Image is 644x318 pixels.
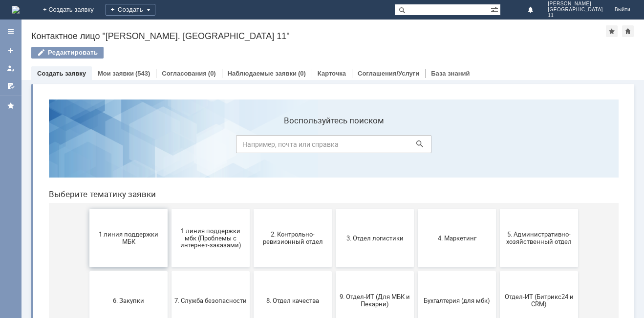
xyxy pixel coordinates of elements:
[133,205,206,212] span: 7. Служба безопасности
[12,6,20,14] a: Перейти на домашнюю страницу
[37,70,86,77] a: Создать заявку
[106,4,155,16] div: Создать
[459,179,537,238] button: Отдел-ИТ (Битрикс24 и CRM)
[213,242,291,300] button: Франчайзинг
[377,242,455,300] button: [PERSON_NAME]. Услуги ИТ для МБК (оформляет L1)
[298,201,370,216] span: 9. Отдел-ИТ (Для МБК и Пекарни)
[51,139,124,154] span: 1 линия поддержки МБК
[162,70,207,77] a: Согласования
[548,1,603,7] span: [PERSON_NAME]
[130,117,209,176] button: 1 линия поддержки мбк (Проблемы с интернет-заказами)
[3,43,19,59] a: Создать заявку
[318,70,346,77] a: Карточка
[295,117,373,176] button: 3. Отдел логистики
[459,242,537,300] button: не актуален
[213,117,291,176] button: 2. Контрольно-ревизионный отдел
[548,7,603,13] span: [GEOGRAPHIC_DATA]
[3,60,19,76] a: Мои заявки
[98,70,134,77] a: Мои заявки
[8,98,578,107] header: Выберите тематику заявки
[31,31,606,41] div: Контактное лицо "[PERSON_NAME]. [GEOGRAPHIC_DATA] 11"
[48,242,127,300] button: Отдел-ИТ (Офис)
[130,179,209,238] button: 7. Служба безопасности
[48,179,127,238] button: 6. Закупки
[377,179,455,238] button: Бухгалтерия (для мбк)
[195,24,390,34] label: Воспользуйтесь поиском
[51,267,124,275] span: Отдел-ИТ (Офис)
[431,70,470,77] a: База знаний
[133,135,206,157] span: 1 линия поддержки мбк (Проблемы с интернет-заказами)
[48,117,127,176] button: 1 линия поддержки МБК
[459,117,537,176] button: 5. Административно-хозяйственный отдел
[298,264,370,278] span: Это соглашение не активно!
[377,117,455,176] button: 4. Маркетинг
[133,267,206,275] span: Финансовый отдел
[3,78,19,94] a: Мои согласования
[622,25,634,37] div: Сделать домашней страницей
[380,142,452,150] span: 4. Маркетинг
[12,6,20,14] img: logo
[215,267,288,275] span: Франчайзинг
[295,242,373,300] button: Это соглашение не активно!
[195,43,390,61] input: Например, почта или справка
[215,205,288,212] span: 8. Отдел качества
[208,70,216,77] div: (0)
[215,139,288,154] span: 2. Контрольно-ревизионный отдел
[298,142,370,150] span: 3. Отдел логистики
[606,25,618,37] div: Добавить в избранное
[462,139,534,154] span: 5. Административно-хозяйственный отдел
[228,70,297,77] a: Наблюдаемые заявки
[358,70,419,77] a: Соглашения/Услуги
[491,4,500,14] span: Расширенный поиск
[295,179,373,238] button: 9. Отдел-ИТ (Для МБК и Пекарни)
[380,260,452,282] span: [PERSON_NAME]. Услуги ИТ для МБК (оформляет L1)
[462,267,534,275] span: не актуален
[51,205,124,212] span: 6. Закупки
[213,179,291,238] button: 8. Отдел качества
[298,70,306,77] div: (0)
[130,242,209,300] button: Финансовый отдел
[548,13,603,19] span: 11
[135,70,150,77] div: (543)
[380,205,452,212] span: Бухгалтерия (для мбк)
[462,201,534,216] span: Отдел-ИТ (Битрикс24 и CRM)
